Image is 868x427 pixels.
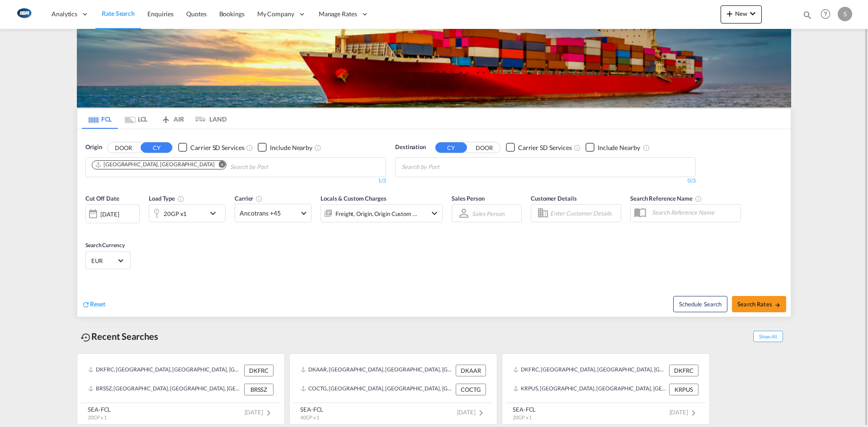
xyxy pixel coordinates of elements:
div: DKFRC [244,365,274,376]
button: DOOR [468,142,500,153]
button: CY [141,142,172,153]
span: Ancotrans +45 [240,209,298,218]
div: 20GP x1 [164,207,187,220]
input: Chips input. [230,160,316,174]
div: S [838,7,852,21]
md-icon: icon-chevron-down [747,8,758,19]
div: DKAAR, Aarhus, Denmark, Northern Europe, Europe [301,365,453,376]
div: SEA-FCL [513,405,536,413]
md-tab-item: FCL [82,109,118,129]
span: Carrier [235,195,263,202]
div: Carrier SD Services [518,143,572,152]
div: BRSSZ [244,384,274,395]
div: BRSSZ, Santos, Brazil, South America, Americas [88,384,242,395]
div: Help [818,6,838,23]
md-icon: icon-information-outline [177,195,184,202]
md-icon: The selected Trucker/Carrierwill be displayed in the rate results If the rates are from another f... [255,195,263,202]
div: Carrier SD Services [190,143,244,152]
button: DOOR [108,142,139,153]
span: 20GP x 1 [88,414,107,420]
span: Origin [85,143,102,152]
span: [DATE] [670,408,699,416]
md-icon: Unchecked: Search for CY (Container Yard) services for all selected carriers.Checked : Search for... [246,144,253,151]
span: EUR [91,257,117,265]
span: Show All [753,331,783,342]
md-select: Sales Person [471,207,505,220]
md-datepicker: Select [85,222,92,235]
div: DKFRC, Fredericia, Denmark, Northern Europe, Europe [88,365,242,376]
div: icon-refreshReset [82,300,105,310]
md-icon: Unchecked: Ignores neighbouring ports when fetching rates.Checked : Includes neighbouring ports w... [643,144,650,151]
div: Include Nearby [598,143,640,152]
span: Quotes [186,10,206,18]
input: Search Reference Name [647,206,741,219]
md-checkbox: Checkbox No Ink [585,143,640,152]
div: [DATE] [85,204,140,223]
md-tab-item: LCL [118,109,154,129]
span: Customer Details [531,195,576,202]
md-icon: icon-airplane [160,114,171,121]
div: DKFRC, Fredericia, Denmark, Northern Europe, Europe [513,365,667,376]
div: Hamburg, DEHAM [95,161,214,169]
div: KRPUS, Busan, Korea, Republic of, Greater China & Far East Asia, Asia Pacific [513,384,667,395]
span: 40GP x 1 [300,414,319,420]
md-icon: icon-chevron-right [263,408,274,418]
span: Rate Search [102,9,135,17]
md-select: Select Currency: € EUREuro [90,254,126,267]
recent-search-card: DKFRC, [GEOGRAPHIC_DATA], [GEOGRAPHIC_DATA], [GEOGRAPHIC_DATA], [GEOGRAPHIC_DATA] DKFRCKRPUS, [GE... [502,353,710,425]
span: [DATE] [457,408,486,416]
md-icon: icon-chevron-down [208,208,223,219]
div: Freight Origin Origin Custom Factory Stuffing [335,207,418,220]
div: SEA-FCL [300,405,323,413]
img: LCL+%26+FCL+BACKGROUND.png [77,3,791,108]
span: Search Reference Name [630,195,702,202]
div: 1/3 [85,177,386,185]
div: KRPUS [669,384,698,395]
span: Destination [395,143,426,152]
img: 1aa151c0c08011ec8d6f413816f9a227.png [14,4,34,24]
span: Bookings [219,10,245,18]
md-icon: icon-plus 400-fg [724,8,735,19]
span: [DATE] [245,408,274,416]
div: 20GP x1icon-chevron-down [149,204,226,222]
div: Recent Searches [77,326,162,347]
md-checkbox: Checkbox No Ink [258,143,312,152]
span: Help [818,6,833,22]
span: Search Rates [737,300,781,308]
button: Note: By default Schedule search will only considerorigin ports, destination ports and cut off da... [673,296,727,312]
button: Remove [212,161,226,170]
md-icon: Unchecked: Search for CY (Container Yard) services for all selected carriers.Checked : Search for... [574,144,581,151]
input: Chips input. [401,160,487,174]
md-checkbox: Checkbox No Ink [178,143,244,152]
md-icon: icon-chevron-right [476,408,486,418]
div: COCTG, Cartagena, Colombia, South America, Americas [301,384,453,395]
span: Analytics [52,9,77,19]
div: Freight Origin Origin Custom Factory Stuffingicon-chevron-down [321,204,443,222]
div: 0/3 [395,177,696,185]
span: New [724,10,758,17]
span: 20GP x 1 [513,414,532,420]
span: Sales Person [452,195,485,202]
span: Load Type [149,195,184,202]
span: Manage Rates [319,9,357,19]
md-tab-item: AIR [154,109,190,129]
recent-search-card: DKFRC, [GEOGRAPHIC_DATA], [GEOGRAPHIC_DATA], [GEOGRAPHIC_DATA], [GEOGRAPHIC_DATA] DKFRCBRSSZ, [GE... [77,353,285,425]
md-chips-wrap: Chips container. Use arrow keys to select chips. [90,158,320,174]
button: icon-plus 400-fgNewicon-chevron-down [721,5,762,23]
button: CY [435,142,467,153]
div: Include Nearby [270,143,312,152]
md-icon: icon-magnify [802,10,812,20]
div: [DATE] [100,210,119,218]
md-icon: icon-chevron-right [688,408,699,418]
input: Enter Customer Details [550,206,618,220]
md-checkbox: Checkbox No Ink [506,143,572,152]
div: DKFRC [669,365,698,376]
span: Search Currency [85,242,125,249]
md-icon: icon-backup-restore [80,332,91,343]
div: COCTG [456,384,486,395]
md-tab-item: LAND [190,109,226,129]
div: Press delete to remove this chip. [95,161,216,169]
md-icon: icon-arrow-right [774,302,781,308]
md-chips-wrap: Chips container with autocompletion. Enter the text area, type text to search, and then use the u... [400,158,491,174]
